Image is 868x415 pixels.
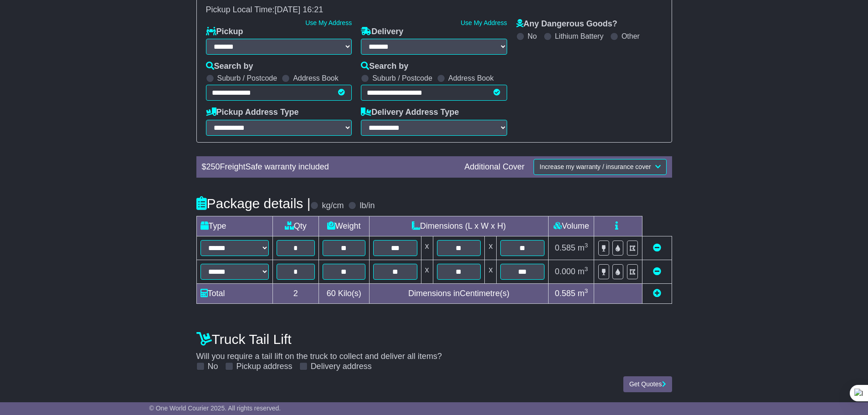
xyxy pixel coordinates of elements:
label: Pickup [206,27,243,37]
label: Any Dangerous Goods? [516,19,617,29]
label: Search by [361,61,408,72]
a: Add new item [653,289,661,298]
td: Volume [549,216,594,236]
a: Use My Address [461,19,507,26]
label: Delivery Address Type [361,108,459,118]
label: No [528,32,537,41]
button: Increase my warranty / insurance cover [534,159,666,175]
label: Delivery address [311,362,372,372]
td: x [421,236,433,260]
label: Suburb / Postcode [217,74,277,82]
h4: Truck Tail Lift [196,332,672,347]
label: Address Book [448,74,494,82]
a: Remove this item [653,267,661,276]
label: Other [621,32,640,41]
td: Weight [318,216,369,236]
sup: 3 [585,266,588,272]
span: m [578,267,588,276]
label: Address Book [293,74,339,82]
span: 60 [327,289,336,298]
span: m [578,289,588,298]
td: Dimensions (L x W x H) [369,216,549,236]
span: © One World Courier 2025. All rights reserved. [149,405,281,412]
label: Pickup address [236,362,293,372]
td: x [421,260,433,283]
span: 250 [206,162,220,171]
label: Lithium Battery [555,32,604,41]
span: Increase my warranty / insurance cover [539,163,651,170]
label: No [208,362,218,372]
h4: Package details | [196,196,311,211]
td: Dimensions in Centimetre(s) [369,283,549,303]
span: m [578,243,588,252]
label: lb/in [360,201,375,211]
td: Type [196,216,272,236]
label: kg/cm [322,201,344,211]
sup: 3 [585,242,588,249]
td: 2 [272,283,318,303]
label: Delivery [361,27,403,37]
label: Suburb / Postcode [372,74,432,82]
td: Total [196,283,272,303]
sup: 3 [585,287,588,294]
div: $ FreightSafe warranty included [197,162,460,172]
a: Remove this item [653,243,661,252]
td: x [485,236,497,260]
span: 0.585 [555,243,575,252]
td: x [485,260,497,283]
td: Kilo(s) [318,283,369,303]
label: Search by [206,61,253,72]
label: Pickup Address Type [206,108,299,118]
a: Use My Address [305,19,352,26]
div: Will you require a tail lift on the truck to collect and deliver all items? [192,327,677,372]
span: 0.585 [555,289,575,298]
div: Pickup Local Time: [201,5,667,15]
button: Get Quotes [623,376,672,392]
span: 0.000 [555,267,575,276]
td: Qty [272,216,318,236]
div: Additional Cover [460,162,529,172]
span: [DATE] 16:21 [275,5,324,14]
